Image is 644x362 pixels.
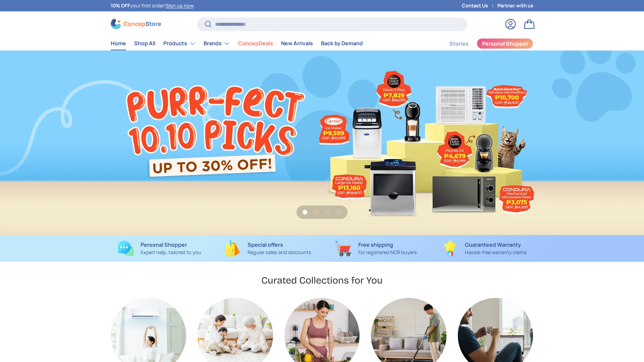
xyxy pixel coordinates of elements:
[204,37,230,50] a: Brands
[449,37,469,50] a: Stories
[465,249,527,256] p: Hassle-free warranty claims
[281,37,313,50] a: New Arrivals
[141,249,201,256] p: Expert help, tailored to you
[111,37,363,50] nav: Primary
[462,2,497,9] a: Contact Us
[134,37,155,50] a: Shop All
[159,37,200,50] summary: Products
[219,240,317,256] a: Special offers Regular sales and discounts
[482,41,528,46] span: Personal Shopper
[111,240,208,256] a: Personal Shopper Expert help, tailored to you
[261,274,383,287] h2: Curated Collections for You
[111,2,130,9] strong: 10% OFF
[477,38,533,49] a: Personal Shopper
[436,240,533,256] a: Guaranteed Warranty Hassle-free warranty claims
[238,37,273,50] a: ConcepDeals
[200,37,234,50] summary: Brands
[111,19,161,29] img: ConcepStore
[111,2,195,9] p: your first order! .
[321,37,363,50] a: Back by Demand
[166,2,193,9] a: Sign up now
[327,240,425,256] a: Free shipping For registered NCR buyers
[111,37,126,50] a: Home
[141,241,187,248] strong: Personal Shopper
[497,2,533,9] a: Partner with us
[248,241,283,248] strong: Special offers
[248,249,311,256] p: Regular sales and discounts
[163,37,196,50] a: Products
[433,37,533,50] nav: Secondary
[358,241,393,248] strong: Free shipping
[358,249,417,256] p: For registered NCR buyers
[465,241,521,248] strong: Guaranteed Warranty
